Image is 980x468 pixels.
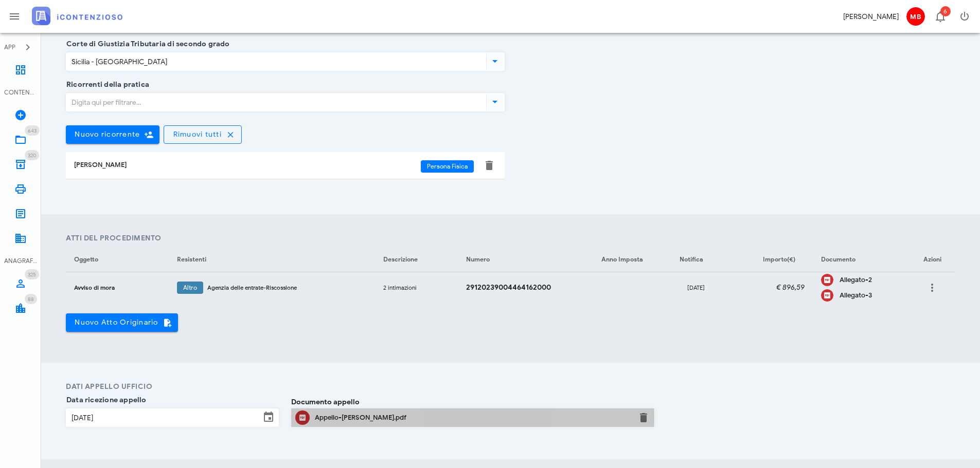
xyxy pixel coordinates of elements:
span: Importo(€) [763,255,795,263]
input: Digita qui per filtrare... [66,93,484,111]
th: Documento [813,248,909,272]
th: Oggetto: Non ordinato. Attiva per ordinare in ordine crescente. [66,248,169,272]
label: Documento appello [291,397,360,407]
div: ANAGRAFICA [4,256,37,266]
span: 88 [28,296,34,303]
small: Avviso di mora [74,284,115,291]
strong: 29120239004464162000 [466,283,551,292]
div: Agenzia delle entrate-Riscossione [207,284,367,292]
span: Rimuovi tutti [172,130,222,139]
span: Numero [466,255,490,263]
div: Clicca per aprire un'anteprima del file o scaricarlo [315,409,631,426]
span: Oggetto [74,255,98,263]
label: Corte di Giustizia Tributaria di secondo grado [63,39,230,49]
span: Distintivo [25,125,40,136]
button: Elimina [483,159,495,172]
span: Notifica [680,255,703,263]
button: Elimina [637,411,650,424]
span: 320 [28,152,36,159]
span: Distintivo [25,150,39,160]
span: Distintivo [25,294,37,304]
span: Descrizione [383,255,418,263]
span: 643 [28,127,37,134]
div: [PERSON_NAME] [843,11,899,22]
button: Rimuovi tutti [164,125,242,144]
span: 325 [28,271,36,278]
button: Nuovo ricorrente [66,125,159,144]
span: Anno Imposta [601,255,643,263]
label: Ricorrenti della pratica [63,80,149,90]
span: Distintivo [25,269,39,279]
div: Allegato-2 [840,276,893,284]
th: Anno Imposta: Non ordinato. Attiva per ordinare in ordine crescente. [593,248,662,272]
div: Appello-[PERSON_NAME].pdf [315,414,631,422]
div: Clicca per aprire un'anteprima del file o scaricarlo [821,274,833,286]
small: 2 intimazioni [383,284,417,291]
div: CONTENZIOSO [4,88,37,97]
span: MB [906,7,925,26]
th: Azioni [909,248,955,272]
span: Documento [821,255,856,263]
th: Notifica: Non ordinato. Attiva per ordinare in ordine crescente. [662,248,730,272]
button: Clicca per aprire un'anteprima del file o scaricarlo [295,410,310,425]
span: Nuovo ricorrente [74,130,140,139]
button: Distintivo [928,4,952,29]
button: Nuovo Atto Originario [66,313,178,332]
th: Importo(€): Non ordinato. Attiva per ordinare in ordine crescente. [730,248,813,272]
div: Clicca per aprire un'anteprima del file o scaricarlo [840,276,893,284]
input: Corte di Giustizia Tributaria di secondo grado [66,53,484,70]
span: Nuovo Atto Originario [74,318,170,327]
img: logo-text-2x.png [32,7,122,25]
label: Data ricezione appello [63,395,147,405]
th: Numero: Non ordinato. Attiva per ordinare in ordine crescente. [458,248,593,272]
div: [PERSON_NAME] [74,161,421,169]
span: Resistenti [177,255,206,263]
div: Clicca per aprire un'anteprima del file o scaricarlo [821,289,833,302]
button: MB [903,4,928,29]
em: € 896,59 [776,283,805,292]
span: Distintivo [940,6,951,16]
span: Persona Fisica [427,160,468,173]
small: [DATE] [687,284,705,291]
th: Descrizione: Non ordinato. Attiva per ordinare in ordine crescente. [375,248,457,272]
h4: Atti del Procedimento [66,233,955,244]
div: Allegato-3 [840,291,893,299]
div: Clicca per aprire un'anteprima del file o scaricarlo [840,291,893,299]
h4: Dati Appello Ufficio [66,381,955,392]
span: Azioni [923,255,941,263]
span: Altro [183,282,197,294]
th: Resistenti [169,248,375,272]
